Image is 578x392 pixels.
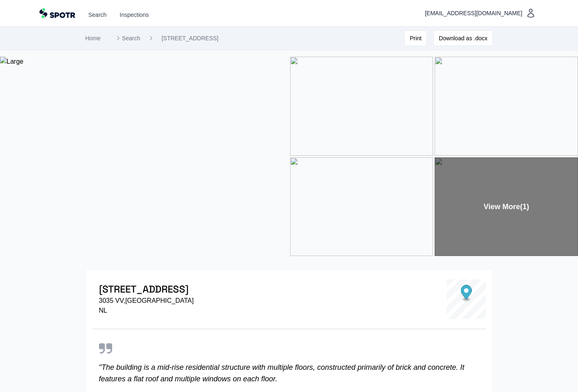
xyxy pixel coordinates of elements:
[88,11,106,19] a: Search
[433,30,493,46] button: Download as .docx
[120,11,149,19] a: Inspections
[85,35,101,42] a: Home
[421,5,539,21] button: [EMAIL_ADDRESS][DOMAIN_NAME]
[79,27,225,50] nav: Breadcrumb
[99,283,194,296] h1: [STREET_ADDRESS]
[290,57,433,156] img: 4b6b57db0fffab150b74d9716a866a23.webp
[161,34,218,42] a: [STREET_ADDRESS]
[99,296,194,306] p: 3035 VV , [GEOGRAPHIC_DATA]
[435,57,578,156] img: 7267471f879b96229cbc2e0422d7a61c.webp
[425,8,525,18] span: [EMAIL_ADDRESS][DOMAIN_NAME]
[435,157,578,256] div: View More (1)
[404,30,427,46] button: Print
[290,157,433,256] img: 5fb1dbbf6fc83fcd211eeb1656a4e7a8.webp
[114,34,140,42] a: Search
[99,306,194,316] p: NL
